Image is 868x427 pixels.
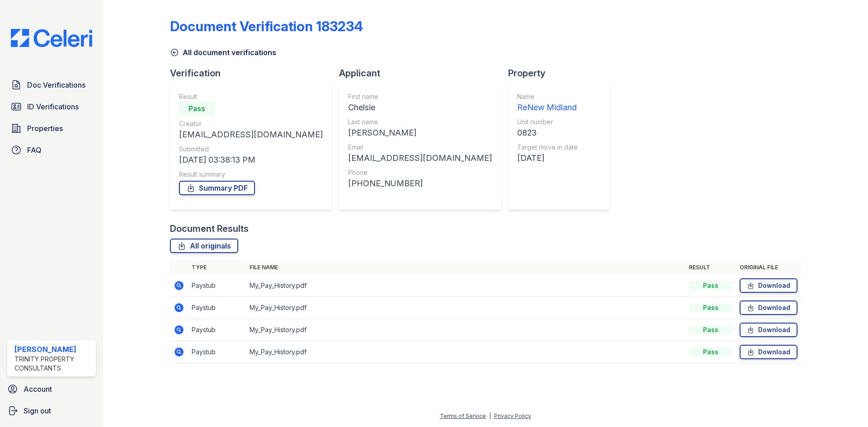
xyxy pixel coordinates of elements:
div: Pass [689,303,732,312]
div: Creator [179,119,323,128]
div: Unit number [517,117,578,127]
a: Name ReNew Midland [517,92,578,114]
div: 0823 [517,127,578,139]
th: File name [246,260,685,275]
div: Pass [689,347,732,357]
span: Properties [27,123,63,134]
div: Phone [348,168,492,177]
a: Download [740,278,797,293]
th: Original file [736,260,801,275]
div: Pass [179,101,215,116]
div: Result [179,92,323,101]
span: Account [24,384,52,394]
div: Trinity Property Consultants [14,355,92,373]
div: Pass [689,281,732,290]
a: Doc Verifications [7,76,96,94]
div: Pass [689,325,732,334]
a: Account [4,380,99,398]
div: Last name [348,117,492,127]
a: Download [740,300,797,315]
td: My_Pay_History.pdf [246,297,685,319]
a: All document verifications [170,47,276,58]
a: Privacy Policy [494,413,531,419]
div: | [489,413,491,419]
span: Doc Verifications [27,80,85,90]
div: Submitted [179,145,323,154]
th: Result [685,260,736,275]
div: [DATE] 03:38:13 PM [179,154,323,166]
div: [EMAIL_ADDRESS][DOMAIN_NAME] [179,128,323,141]
td: My_Pay_History.pdf [246,341,685,363]
a: Download [740,323,797,337]
div: [DATE] [517,152,578,164]
a: FAQ [7,141,96,159]
div: [PERSON_NAME] [348,127,492,139]
div: [PHONE_NUMBER] [348,177,492,190]
div: Email [348,143,492,152]
div: Document Results [170,222,249,235]
div: Document Verification 183234 [170,18,363,34]
div: [EMAIL_ADDRESS][DOMAIN_NAME] [348,152,492,164]
span: FAQ [27,145,42,155]
div: Result summary [179,170,323,179]
td: My_Pay_History.pdf [246,275,685,297]
a: Properties [7,119,96,137]
a: Summary PDF [179,181,255,195]
a: All originals [170,239,238,253]
div: Verification [170,67,339,80]
td: Paystub [188,341,246,363]
a: Sign out [4,402,99,420]
a: ID Verifications [7,98,96,116]
td: Paystub [188,297,246,319]
a: Terms of Service [440,413,486,419]
div: Applicant [339,67,508,80]
div: First name [348,92,492,101]
div: Name [517,92,578,101]
a: Download [740,345,797,359]
div: Target move in date [517,143,578,152]
td: Paystub [188,275,246,297]
td: My_Pay_History.pdf [246,319,685,341]
div: Property [508,67,617,80]
img: CE_Logo_Blue-a8612792a0a2168367f1c8372b55b34899dd931a85d93a1a3d3e32e68fde9ad4.png [4,29,99,47]
div: Chelsie [348,101,492,114]
td: Paystub [188,319,246,341]
div: ReNew Midland [517,101,578,114]
th: Type [188,260,246,275]
span: ID Verifications [27,101,79,112]
span: Sign out [24,405,51,416]
div: [PERSON_NAME] [14,344,92,355]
